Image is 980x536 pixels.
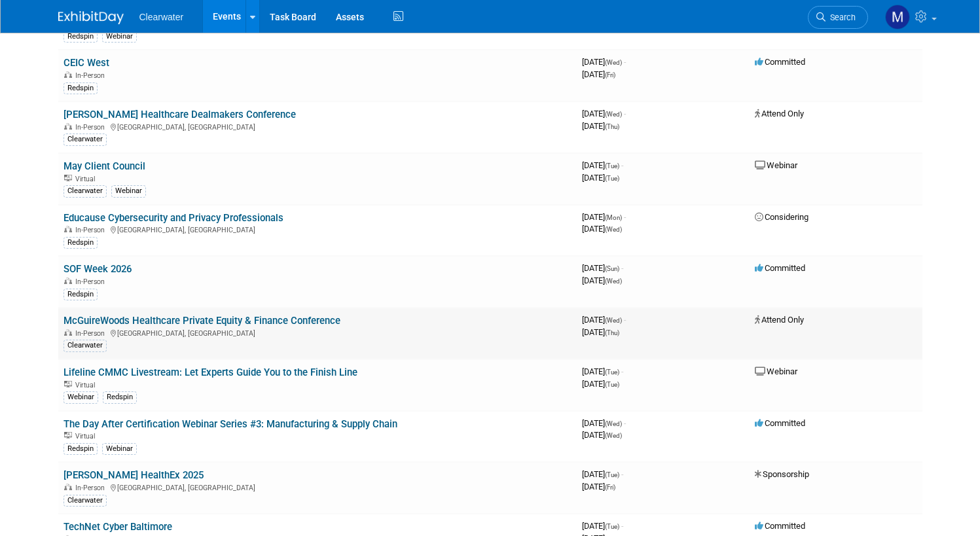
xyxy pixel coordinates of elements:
[624,109,626,118] span: -
[75,277,109,286] span: In-Person
[582,366,623,376] span: [DATE]
[75,226,109,234] span: In-Person
[64,340,107,351] div: Clearwater
[582,276,622,285] span: [DATE]
[755,109,804,118] span: Attend Only
[102,443,137,455] div: Webinar
[75,484,109,492] span: In-Person
[582,69,615,79] span: [DATE]
[582,418,626,428] span: [DATE]
[64,315,340,327] a: McGuireWoods Healthcare Private Equity & Finance Conference
[621,366,623,376] span: -
[64,57,109,69] a: CEIC West
[624,315,626,325] span: -
[64,263,132,275] a: SOF Week 2026
[808,6,868,29] a: Search
[755,160,797,170] span: Webinar
[64,224,572,234] div: [GEOGRAPHIC_DATA], [GEOGRAPHIC_DATA]
[64,82,98,94] div: Redspin
[605,59,622,66] span: (Wed)
[64,366,357,378] a: Lifeline CMMC Livestream: Let Experts Guide You to the Finish Line
[605,368,619,376] span: (Tue)
[64,134,107,145] div: Clearwater
[64,31,98,43] div: Redspin
[582,173,619,183] span: [DATE]
[64,123,72,130] img: In-Person Event
[64,329,72,336] img: In-Person Event
[624,212,626,222] span: -
[111,185,146,197] div: Webinar
[605,484,615,491] span: (Fri)
[64,495,107,507] div: Clearwater
[58,11,124,24] img: ExhibitDay
[64,327,572,338] div: [GEOGRAPHIC_DATA], [GEOGRAPHIC_DATA]
[582,379,619,389] span: [DATE]
[582,521,623,531] span: [DATE]
[139,12,184,22] span: Clearwater
[75,71,109,80] span: In-Person
[64,418,397,430] a: The Day After Certification Webinar Series #3: Manufacturing & Supply Chain
[64,484,72,490] img: In-Person Event
[64,391,98,403] div: Webinar
[755,366,797,376] span: Webinar
[605,214,622,221] span: (Mon)
[64,289,98,300] div: Redspin
[582,263,623,273] span: [DATE]
[621,521,623,531] span: -
[605,265,619,272] span: (Sun)
[621,160,623,170] span: -
[64,237,98,249] div: Redspin
[605,277,622,285] span: (Wed)
[826,12,856,22] span: Search
[103,391,137,403] div: Redspin
[64,121,572,132] div: [GEOGRAPHIC_DATA], [GEOGRAPHIC_DATA]
[605,471,619,478] span: (Tue)
[755,418,805,428] span: Committed
[582,327,619,337] span: [DATE]
[605,317,622,324] span: (Wed)
[64,175,72,181] img: Virtual Event
[755,263,805,273] span: Committed
[64,71,72,78] img: In-Person Event
[75,123,109,132] span: In-Person
[605,420,622,427] span: (Wed)
[64,226,72,232] img: In-Person Event
[64,185,107,197] div: Clearwater
[64,212,283,224] a: Educause Cybersecurity and Privacy Professionals
[605,432,622,439] span: (Wed)
[885,5,910,29] img: Monica Pastor
[605,329,619,336] span: (Thu)
[75,432,99,440] span: Virtual
[755,212,808,222] span: Considering
[755,57,805,67] span: Committed
[582,224,622,234] span: [DATE]
[64,432,72,438] img: Virtual Event
[605,123,619,130] span: (Thu)
[64,277,72,284] img: In-Person Event
[605,226,622,233] span: (Wed)
[582,430,622,440] span: [DATE]
[582,212,626,222] span: [DATE]
[605,162,619,170] span: (Tue)
[755,469,809,479] span: Sponsorship
[582,482,615,491] span: [DATE]
[624,418,626,428] span: -
[582,57,626,67] span: [DATE]
[64,469,204,481] a: [PERSON_NAME] HealthEx 2025
[605,523,619,530] span: (Tue)
[755,521,805,531] span: Committed
[582,160,623,170] span: [DATE]
[75,329,109,338] span: In-Person
[605,381,619,388] span: (Tue)
[64,381,72,387] img: Virtual Event
[582,121,619,131] span: [DATE]
[605,71,615,79] span: (Fri)
[64,443,98,455] div: Redspin
[64,160,145,172] a: May Client Council
[605,111,622,118] span: (Wed)
[75,175,99,183] span: Virtual
[582,315,626,325] span: [DATE]
[64,482,572,492] div: [GEOGRAPHIC_DATA], [GEOGRAPHIC_DATA]
[605,175,619,182] span: (Tue)
[621,469,623,479] span: -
